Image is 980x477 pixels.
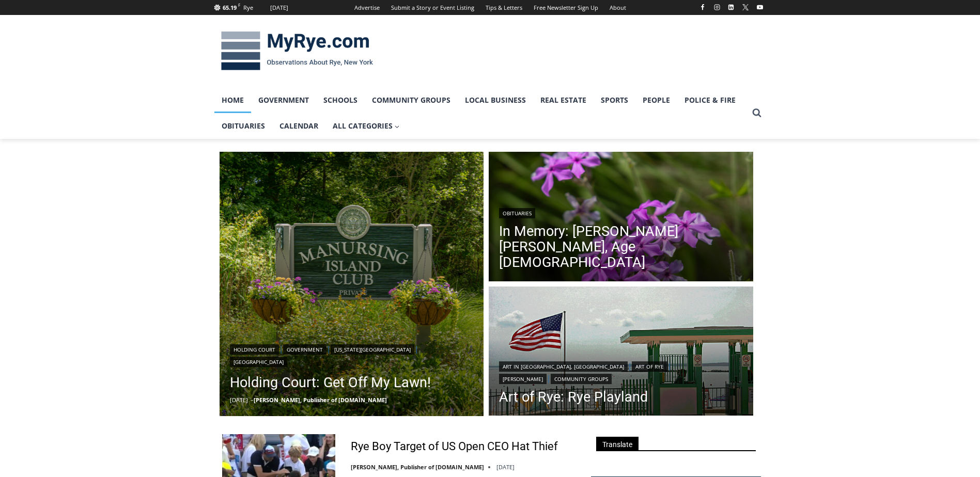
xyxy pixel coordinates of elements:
[214,87,251,113] a: Home
[489,152,753,284] img: (PHOTO: Kim Eierman of EcoBeneficial designed and oversaw the installation of native plant beds f...
[458,87,533,113] a: Local Business
[214,87,748,139] nav: Primary Navigation
[725,1,737,13] a: Linkedin
[351,439,558,454] a: Rye Boy Target of US Open CEO Hat Thief
[251,396,254,404] span: –
[220,152,484,416] a: Read More Holding Court: Get Off My Lawn!
[594,87,635,113] a: Sports
[489,287,753,419] a: Read More Art of Rye: Rye Playland
[739,1,752,13] a: X
[748,104,766,122] button: View Search Form
[254,396,387,404] a: [PERSON_NAME], Publisher of [DOMAIN_NAME]
[489,287,753,419] img: (PHOTO: Rye Playland. Entrance onto Playland Beach at the Boardwalk. By JoAnn Cancro.)
[499,361,628,372] a: Art in [GEOGRAPHIC_DATA], [GEOGRAPHIC_DATA]
[214,113,272,139] a: Obituaries
[696,1,709,13] a: Facebook
[230,357,287,367] a: [GEOGRAPHIC_DATA]
[496,463,515,471] time: [DATE]
[533,87,594,113] a: Real Estate
[331,344,414,355] a: [US_STATE][GEOGRAPHIC_DATA]
[223,4,237,11] span: 65.19
[632,361,667,372] a: Art of Rye
[230,396,248,404] time: [DATE]
[325,113,407,139] a: All Categories
[499,374,547,384] a: [PERSON_NAME]
[283,344,326,355] a: Government
[711,1,723,13] a: Instagram
[489,152,753,284] a: Read More In Memory: Barbara Porter Schofield, Age 90
[230,342,474,367] div: | | |
[754,1,766,13] a: YouTube
[596,437,639,451] span: Translate
[499,389,743,405] a: Art of Rye: Rye Playland
[220,152,484,416] img: (PHOTO: Manursing Island Club in Rye. File photo, 2024. Credit: Justin Gray.)
[272,113,325,139] a: Calendar
[499,359,743,384] div: | | |
[635,87,677,113] a: People
[243,3,253,12] div: Rye
[270,3,288,12] div: [DATE]
[499,208,535,218] a: Obituaries
[316,87,365,113] a: Schools
[365,87,458,113] a: Community Groups
[499,224,743,270] a: In Memory: [PERSON_NAME] [PERSON_NAME], Age [DEMOGRAPHIC_DATA]
[214,24,380,78] img: MyRye.com
[333,120,400,132] span: All Categories
[238,2,240,8] span: F
[230,372,474,393] a: Holding Court: Get Off My Lawn!
[677,87,743,113] a: Police & Fire
[551,374,612,384] a: Community Groups
[251,87,316,113] a: Government
[230,344,279,355] a: Holding Court
[351,463,484,471] a: [PERSON_NAME], Publisher of [DOMAIN_NAME]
